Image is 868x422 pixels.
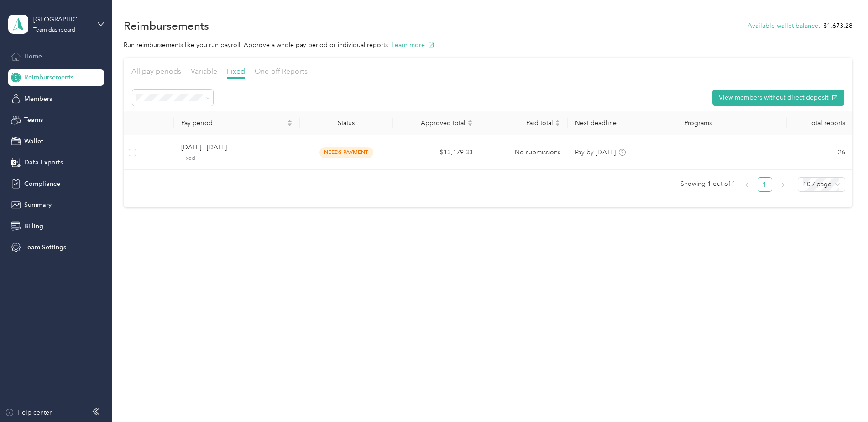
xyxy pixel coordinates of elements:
[555,122,560,127] span: caret-down
[191,67,217,75] span: Variable
[480,135,568,170] td: No submissions
[319,147,373,158] span: needs payment
[24,158,63,167] span: Data Exports
[748,21,818,31] button: Available wallet balance
[24,137,43,146] span: Wallet
[798,177,845,192] div: Page Size
[739,177,754,192] button: left
[803,178,840,191] span: 10 / page
[124,40,852,50] p: Run reimbursements like you run payroll. Approve a whole pay period or individual reports.
[680,177,736,191] span: Showing 1 out of 1
[400,119,466,127] span: Approved total
[307,119,386,127] div: Status
[255,67,308,75] span: One-off Reports
[575,148,616,156] span: Pay by [DATE]
[24,179,60,189] span: Compliance
[24,243,66,252] span: Team Settings
[287,118,293,124] span: caret-up
[568,111,677,135] th: Next deadline
[823,21,852,31] span: $1,673.28
[24,200,52,210] span: Summary
[677,111,787,135] th: Programs
[24,73,73,82] span: Reimbursements
[287,122,293,127] span: caret-down
[817,371,868,422] iframe: Everlance-gr Chat Button Frame
[480,111,568,135] th: Paid total
[776,177,790,192] button: right
[33,15,90,24] div: [GEOGRAPHIC_DATA]
[24,94,52,104] span: Members
[555,118,560,124] span: caret-up
[181,119,285,127] span: Pay period
[739,177,754,192] li: Previous Page
[780,182,786,188] span: right
[758,177,772,192] li: 1
[24,222,43,231] span: Billing
[712,90,844,105] button: View members without direct deposit
[392,40,434,50] button: Learn more
[393,135,481,170] td: $13,179.33
[227,67,245,75] span: Fixed
[181,154,293,163] span: Fixed
[24,115,43,125] span: Teams
[181,142,293,153] span: [DATE] - [DATE]
[393,111,481,135] th: Approved total
[24,52,42,61] span: Home
[467,122,473,127] span: caret-down
[744,182,749,188] span: left
[787,111,852,135] th: Total reports
[131,67,181,75] span: All pay periods
[818,21,820,31] span: :
[5,408,52,417] button: Help center
[174,111,300,135] th: Pay period
[758,178,772,191] a: 1
[124,21,209,31] h1: Reimbursements
[487,119,553,127] span: Paid total
[787,135,852,170] td: 26
[776,177,790,192] li: Next Page
[33,27,75,33] div: Team dashboard
[467,118,473,124] span: caret-up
